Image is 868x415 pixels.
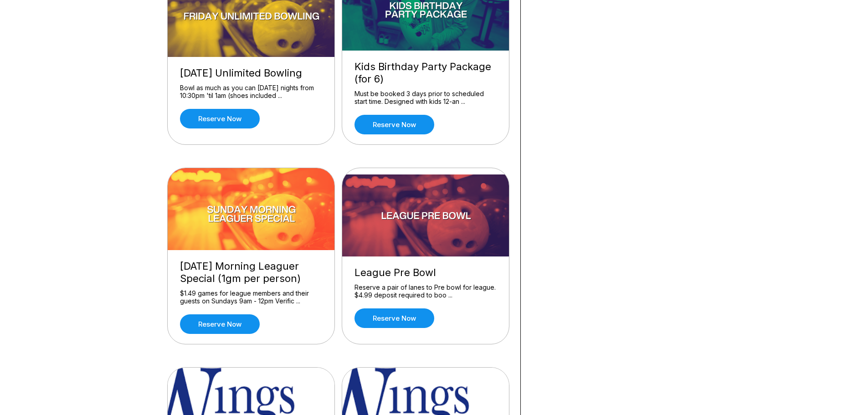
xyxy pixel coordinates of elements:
[354,308,434,328] a: Reserve now
[180,314,260,334] a: Reserve now
[354,61,497,85] div: Kids Birthday Party Package (for 6)
[354,90,497,106] div: Must be booked 3 days prior to scheduled start time. Designed with kids 12-an ...
[180,67,322,79] div: [DATE] Unlimited Bowling
[180,289,322,305] div: $1.49 games for league members and their guests on Sundays 9am - 12pm Verific ...
[180,109,260,128] a: Reserve now
[354,115,434,134] a: Reserve now
[354,283,497,299] div: Reserve a pair of lanes to Pre bowl for league. $4.99 deposit required to boo ...
[168,168,335,250] img: Sunday Morning Leaguer Special (1gm per person)
[342,174,510,256] img: League Pre Bowl
[180,260,322,285] div: [DATE] Morning Leaguer Special (1gm per person)
[354,266,497,279] div: League Pre Bowl
[180,84,322,100] div: Bowl as much as you can [DATE] nights from 10:30pm 'til 1am (shoes included ...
